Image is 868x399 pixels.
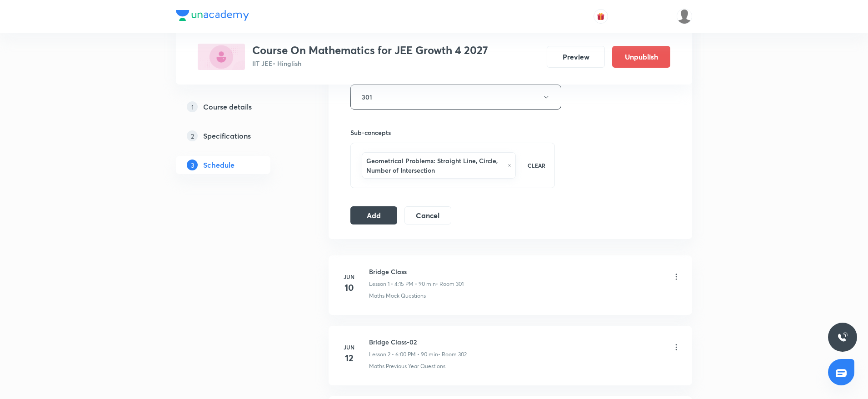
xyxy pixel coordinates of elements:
img: avatar [597,12,605,20]
h6: Jun [340,273,358,281]
img: Company Logo [176,10,249,21]
h3: Course On Mathematics for JEE Growth 4 2027 [252,44,488,57]
h4: 10 [340,281,358,294]
p: IIT JEE • Hinglish [252,59,488,68]
button: Unpublish [612,46,670,68]
h5: Course details [203,101,252,112]
h6: Sub-concepts [350,128,555,137]
img: ttu [837,332,848,343]
p: Maths Mock Questions [369,292,426,300]
img: 4C53B8B2-3644-4C93-B964-1D7ADBFCA053_plus.png [198,44,245,70]
h5: Schedule [203,160,234,170]
button: Cancel [404,206,451,224]
p: Lesson 2 • 6:00 PM • 90 min [369,350,438,359]
button: Add [350,206,397,224]
p: • Room 302 [438,350,467,359]
button: 301 [350,85,561,110]
h5: Specifications [203,130,251,141]
p: Lesson 1 • 4:15 PM • 90 min [369,280,436,288]
h6: Bridge Class-02 [369,337,467,347]
a: 2Specifications [176,127,299,145]
p: • Room 301 [436,280,464,288]
h6: Bridge Class [369,267,464,276]
h6: Geometrical Problems: Straight Line, Circle, Number of Intersection [366,156,503,175]
button: Preview [547,46,605,68]
h4: 12 [340,351,358,365]
p: 3 [187,160,198,170]
p: CLEAR [528,161,545,170]
button: avatar [594,9,608,24]
a: 1Course details [176,98,299,116]
p: Maths Previous Year Questions [369,362,445,370]
p: 1 [187,101,198,112]
a: Company Logo [176,10,249,23]
img: Ankit Porwal [677,9,692,24]
p: 2 [187,130,198,141]
h6: Jun [340,343,358,351]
